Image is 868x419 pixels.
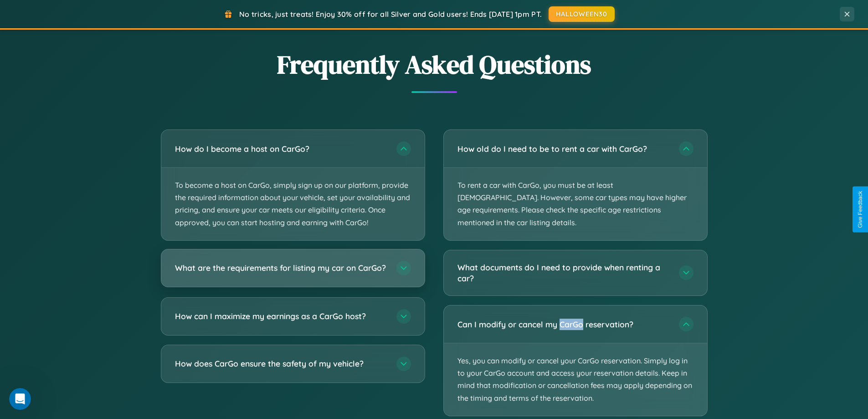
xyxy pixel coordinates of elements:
p: To become a host on CarGo, simply sign up on our platform, provide the required information about... [161,168,425,240]
h3: How do I become a host on CarGo? [175,143,387,155]
span: No tricks, just treats! Enjoy 30% off for all Silver and Gold users! Ends [DATE] 1pm PT. [239,10,542,19]
iframe: Intercom live chat [9,388,31,410]
h3: How can I maximize my earnings as a CarGo host? [175,310,387,322]
h3: What documents do I need to provide when renting a car? [457,262,670,284]
h3: How does CarGo ensure the safety of my vehicle? [175,358,387,369]
p: To rent a car with CarGo, you must be at least [DEMOGRAPHIC_DATA]. However, some car types may ha... [444,168,707,240]
h3: Can I modify or cancel my CarGo reservation? [457,319,670,330]
h3: What are the requirements for listing my car on CarGo? [175,262,387,274]
button: HALLOWEEN30 [549,6,615,22]
div: Give Feedback [857,191,863,228]
h3: How old do I need to be to rent a car with CarGo? [457,143,670,155]
p: Yes, you can modify or cancel your CarGo reservation. Simply log in to your CarGo account and acc... [444,343,707,416]
h2: Frequently Asked Questions [161,47,708,82]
